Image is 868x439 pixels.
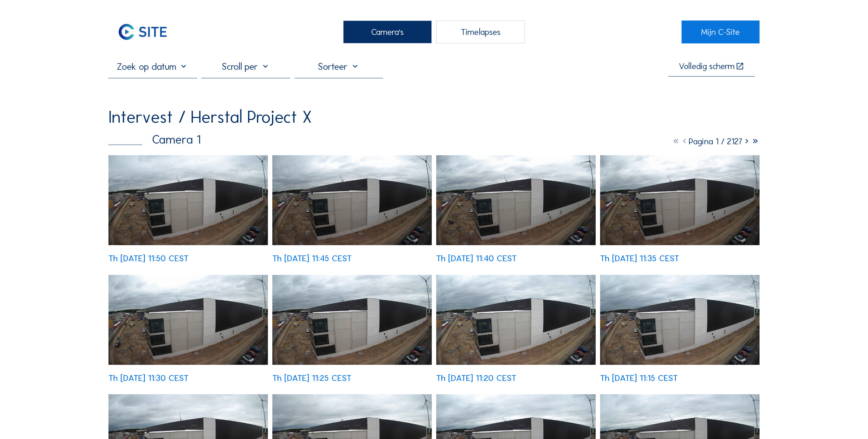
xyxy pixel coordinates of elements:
img: image_53412447 [272,275,432,365]
img: image_53412312 [436,275,596,365]
img: image_53412151 [600,275,760,365]
img: image_53412813 [436,155,596,245]
div: Camera 1 [108,134,200,146]
img: image_53412977 [272,155,432,245]
input: Zoek op datum 󰅀 [108,61,197,72]
div: Th [DATE] 11:25 CEST [272,374,351,382]
div: Th [DATE] 11:35 CEST [600,254,679,263]
img: image_53412677 [600,155,760,245]
div: Volledig scherm [679,62,735,71]
div: Th [DATE] 11:50 CEST [108,254,189,263]
div: Intervest / Herstal Project X [108,108,312,125]
a: C-SITE Logo [108,21,186,43]
div: Th [DATE] 11:30 CEST [108,374,189,382]
a: Mijn C-Site [682,21,760,43]
div: Th [DATE] 11:45 CEST [272,254,352,263]
img: C-SITE Logo [108,21,177,43]
div: Th [DATE] 11:15 CEST [600,374,678,382]
div: Camera's [343,21,432,43]
span: Pagina 1 / 2127 [689,136,742,147]
div: Timelapses [436,21,525,43]
div: Th [DATE] 11:40 CEST [436,254,517,263]
div: Th [DATE] 11:20 CEST [436,374,516,382]
img: image_53413127 [108,155,268,245]
img: image_53412522 [108,275,268,365]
